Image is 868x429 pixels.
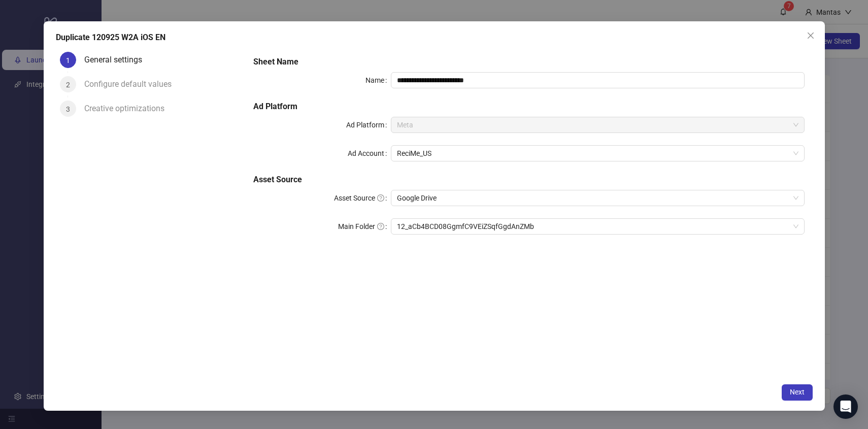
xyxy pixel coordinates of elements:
[397,190,798,206] span: Google Drive
[807,31,815,40] span: close
[84,101,173,117] div: Creative optimizations
[782,384,813,401] button: Next
[253,174,804,186] h5: Asset Source
[397,117,798,133] span: Meta
[66,81,70,89] span: 2
[84,52,150,68] div: General settings
[348,145,391,161] label: Ad Account
[334,190,391,206] label: Asset Source
[253,101,804,113] h5: Ad Platform
[365,72,391,88] label: Name
[377,223,384,230] span: question-circle
[66,56,70,64] span: 1
[377,194,384,202] span: question-circle
[56,31,813,44] div: Duplicate 120925 W2A iOS EN
[253,56,804,68] h5: Sheet Name
[833,394,858,419] div: Open Intercom Messenger
[338,218,391,235] label: Main Folder
[790,388,805,397] span: Next
[397,146,798,161] span: ReciMe_US
[803,27,819,44] button: Close
[84,76,180,92] div: Configure default values
[391,72,805,88] input: Name
[66,105,70,113] span: 3
[397,219,798,234] span: 12_aCb4BCD08GgmfC9VEiZSqfGgdAnZMb
[346,117,391,133] label: Ad Platform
